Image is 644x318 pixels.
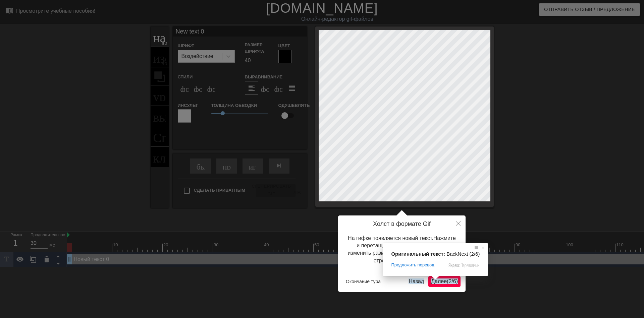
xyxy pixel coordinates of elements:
ya-tr-span: На гифке появляется новый текст. [348,235,433,241]
ya-tr-span: Окончание тура [346,279,381,284]
button: Назад [406,276,427,287]
button: Окончание тура [343,276,383,287]
ya-tr-span: 2 [448,278,451,284]
ya-tr-span: Далее [431,278,447,284]
ya-tr-span: Дважды щёлкните, чтобы отредактировать текст [374,250,456,263]
ya-tr-span: ( [447,278,448,284]
h4: Холст в формате Gif [343,220,461,228]
ya-tr-span: Нажмите и перетащите, чтобы переместить и изменить размер. [348,235,456,256]
ya-tr-span: Назад [409,278,424,284]
ya-tr-span: / [451,278,453,284]
ya-tr-span: 6 [453,278,456,284]
button: Далее [428,276,461,287]
ya-tr-span: ) [456,278,458,284]
span: BackNext (2/6) [446,251,480,257]
button: Закрыть [451,215,466,231]
span: Предложить перевод [391,262,434,268]
span: Оригинальный текст: [391,251,445,257]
